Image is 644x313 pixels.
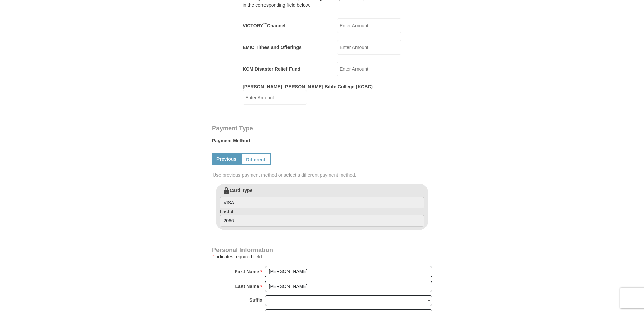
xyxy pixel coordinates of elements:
[243,44,302,51] label: EMIC Tithes and Offerings
[212,247,432,253] h4: Personal Information
[243,83,373,90] label: [PERSON_NAME] [PERSON_NAME] Bible College (KCBC)
[220,208,424,227] label: Last 4
[241,153,271,165] a: Different
[263,22,267,26] sup: ™
[212,253,432,261] div: Indicates required field
[212,137,432,147] label: Payment Method
[235,281,259,291] strong: Last Name
[212,153,241,165] a: Previous
[220,197,424,209] input: Card Type
[243,66,300,72] label: KCM Disaster Relief Fund
[337,18,401,33] input: Enter Amount
[243,90,307,105] input: Enter Amount
[220,187,424,209] label: Card Type
[235,267,259,276] strong: First Name
[212,126,432,131] h4: Payment Type
[243,22,285,29] label: VICTORY Channel
[337,40,401,55] input: Enter Amount
[337,62,401,76] input: Enter Amount
[249,295,262,305] strong: Suffix
[220,215,424,227] input: Last 4
[213,172,433,179] span: Use previous payment method or select a different payment method.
